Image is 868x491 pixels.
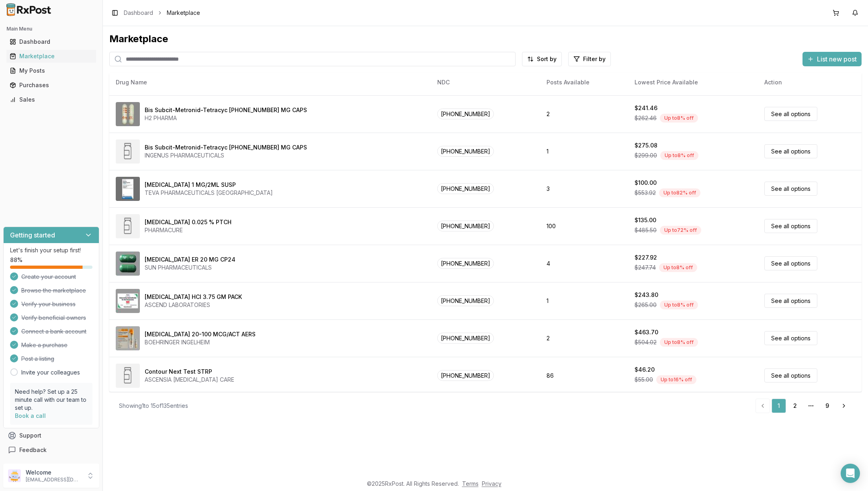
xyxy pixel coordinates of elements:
img: User avatar [8,469,21,482]
div: INGENUS PHARMACEUTICALS [145,151,307,160]
div: H2 PHARMA [145,114,307,122]
div: Contour Next Test STRP [145,368,212,376]
div: Up to 8 % off [660,301,698,309]
div: Bis Subcit-Metronid-Tetracyc [PHONE_NUMBER] MG CAPS [145,143,307,151]
td: 2 [540,319,628,357]
a: Go to next page [836,399,852,413]
span: Create your account [21,273,76,281]
div: BOEHRINGER INGELHEIM [145,338,256,346]
td: 1 [540,282,628,319]
a: See all options [764,368,817,383]
div: Up to 8 % off [660,114,698,123]
div: Marketplace [10,52,93,60]
h2: Main Menu [6,26,96,32]
span: Make a purchase [21,341,68,349]
div: PHARMACURE [145,226,231,234]
span: [PHONE_NUMBER] [437,146,494,157]
nav: breadcrumb [124,9,200,17]
button: Sales [3,93,99,106]
img: Colesevelam HCl 3.75 GM PACK [116,289,140,313]
td: 2 [540,95,628,133]
span: Sort by [537,55,557,63]
img: Combivent Respimat 20-100 MCG/ACT AERS [116,326,140,350]
a: Book a call [15,412,46,419]
div: Up to 8 % off [660,338,698,347]
div: Sales [10,96,93,104]
div: [MEDICAL_DATA] 1 MG/2ML SUSP [145,181,236,189]
div: [MEDICAL_DATA] 20-100 MCG/ACT AERS [145,330,256,338]
a: 9 [820,399,834,413]
span: [PHONE_NUMBER] [437,221,494,231]
img: Carvedilol Phosphate ER 20 MG CP24 [116,252,140,276]
div: Up to 16 % off [656,375,696,384]
div: Up to 72 % off [660,226,701,235]
a: Privacy [482,480,502,487]
p: [EMAIL_ADDRESS][DOMAIN_NAME] [26,477,82,483]
img: RxPost Logo [3,3,55,16]
div: $463.70 [635,328,658,336]
div: [MEDICAL_DATA] 0.025 % PTCH [145,218,231,226]
div: SUN PHARMACEUTICALS [145,264,235,272]
a: Invite your colleagues [21,368,80,376]
a: My Posts [6,63,96,78]
span: Filter by [583,55,606,63]
a: See all options [764,331,817,345]
span: [PHONE_NUMBER] [437,108,494,119]
a: See all options [764,294,817,308]
div: Marketplace [109,33,862,45]
span: 88 % [10,256,23,264]
span: Browse the marketplace [21,286,86,295]
div: Up to 8 % off [660,151,698,160]
span: List new post [817,54,857,64]
img: Budesonide 1 MG/2ML SUSP [116,177,140,201]
h3: Getting started [10,230,55,240]
div: [MEDICAL_DATA] ER 20 MG CP24 [145,256,235,264]
span: $55.00 [635,376,653,384]
button: Filter by [568,52,611,66]
a: See all options [764,182,817,196]
a: See all options [764,144,817,158]
a: 1 [772,399,786,413]
a: 2 [788,399,802,413]
a: Purchases [6,78,96,92]
img: Bis Subcit-Metronid-Tetracyc 140-125-125 MG CAPS [116,139,140,164]
button: Feedback [3,443,99,457]
button: List new post [802,52,862,66]
span: Post a listing [21,355,54,363]
span: $247.74 [635,264,656,272]
a: See all options [764,219,817,233]
div: $135.00 [635,216,656,224]
button: Marketplace [3,50,99,63]
img: Capsaicin 0.025 % PTCH [116,214,140,238]
span: Verify beneficial owners [21,314,86,322]
div: TEVA PHARMACEUTICALS [GEOGRAPHIC_DATA] [145,189,273,197]
div: $243.80 [635,291,658,299]
img: Bis Subcit-Metronid-Tetracyc 140-125-125 MG CAPS [116,102,140,126]
span: [PHONE_NUMBER] [437,370,494,381]
button: Sort by [522,52,562,66]
a: See all options [764,107,817,121]
span: $485.50 [635,226,657,234]
div: [MEDICAL_DATA] HCl 3.75 GM PACK [145,293,242,301]
div: Purchases [10,81,93,89]
div: Up to 82 % off [659,188,700,197]
td: 4 [540,245,628,282]
div: $46.20 [635,366,655,374]
div: Up to 8 % off [659,263,697,272]
p: Need help? Set up a 25 minute call with our team to set up. [15,388,88,412]
a: Dashboard [6,35,96,49]
p: Welcome [26,468,82,477]
div: Showing 1 to 15 of 135 entries [119,402,188,410]
span: Marketplace [167,9,200,17]
th: Drug Name [109,73,431,92]
span: $553.92 [635,189,656,197]
span: [PHONE_NUMBER] [437,258,494,269]
a: See all options [764,256,817,270]
div: Open Intercom Messenger [841,464,860,483]
p: Let's finish your setup first! [10,246,92,254]
div: Dashboard [10,38,93,46]
div: My Posts [10,67,93,75]
a: Terms [462,480,479,487]
a: Dashboard [124,9,153,17]
button: Dashboard [3,35,99,48]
